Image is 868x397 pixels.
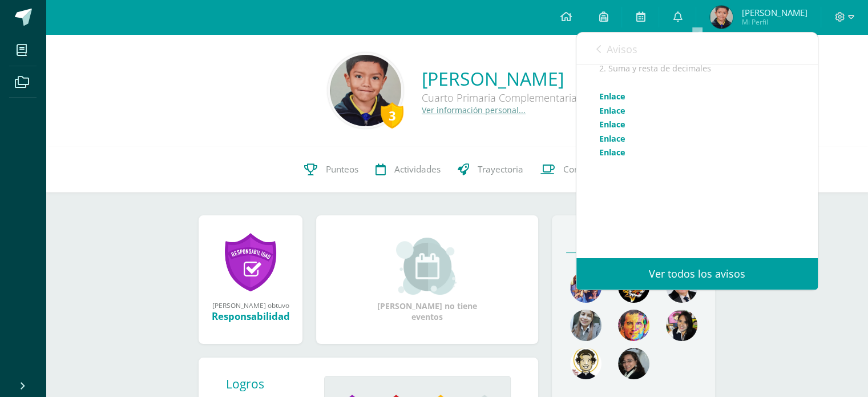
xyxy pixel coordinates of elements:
a: Actividades [367,147,449,193]
a: Punteos [296,147,367,193]
img: 6dd7792c7e46e34e896b3f92f39c73ee.png [570,348,601,379]
div: Cuarto Primaria Complementaria C [422,91,586,105]
span: Avisos [607,42,637,56]
img: ddcb7e3f3dd5693f9a3e043a79a89297.png [666,310,697,341]
span: Trayectoria [478,163,523,175]
span: Actividades [394,163,441,175]
img: 832c3e1321a9b4db4303756c8788ffd5.png [330,55,401,126]
span: Contactos [563,163,603,175]
a: Ver información personal... [422,105,526,115]
a: [PERSON_NAME] [422,66,586,91]
div: [PERSON_NAME] no tiene eventos [370,238,485,322]
span: Mi Perfil [741,17,807,27]
a: Trayectoria [449,147,532,193]
div: 3 [381,102,403,129]
div: [PERSON_NAME] obtuvo [210,300,291,310]
a: Enlace [599,147,625,158]
a: Maestros [566,224,633,253]
img: 6377130e5e35d8d0020f001f75faf696.png [618,348,649,379]
a: Enlace [599,133,625,144]
img: 88256b496371d55dc06d1c3f8a5004f4.png [570,271,601,303]
div: Logros [226,376,315,392]
a: Enlace [599,91,625,102]
a: Contactos [532,147,612,193]
img: 2f956a6dd2c7db1a1667ddb66e3307b6.png [618,310,649,341]
img: 9faea1f23b81bfee6bf1bab53a723e59.png [710,6,733,29]
div: Responsabilidad [210,310,291,323]
img: event_small.png [396,238,458,295]
a: Ver todos los avisos [576,258,818,290]
a: Enlace [599,105,625,116]
span: Punteos [326,163,358,175]
span: [PERSON_NAME] [741,7,807,18]
div: Recordatorio de prueba corta matemática, temas a estudiar: 1. Área y perímetro [PERSON_NAME], rec... [599,6,795,258]
img: 45bd7986b8947ad7e5894cbc9b781108.png [570,310,601,341]
a: Enlace [599,119,625,130]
